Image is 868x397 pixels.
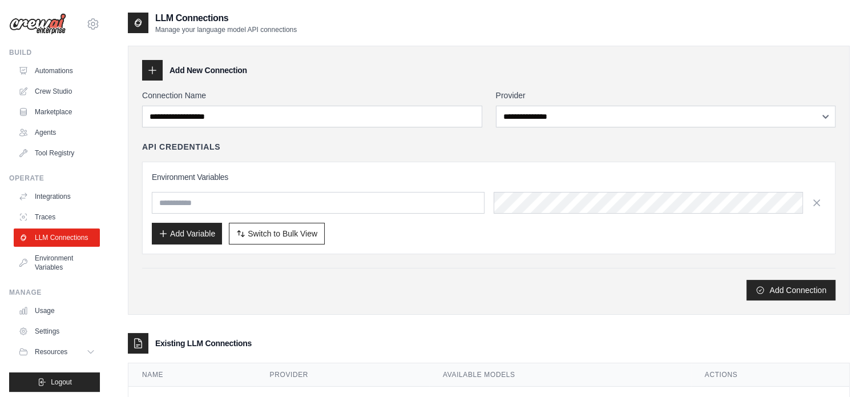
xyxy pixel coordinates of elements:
div: Operate [9,174,100,183]
h3: Existing LLM Connections [155,338,252,349]
h2: LLM Connections [155,11,297,25]
a: Crew Studio [14,82,100,101]
h3: Environment Variables [152,171,826,183]
div: Build [9,48,100,57]
span: Switch to Bulk View [248,228,317,239]
a: Usage [14,302,100,320]
button: Add Variable [152,223,222,244]
button: Logout [9,372,100,392]
h4: API Credentials [142,141,220,153]
a: Environment Variables [14,249,100,276]
th: Provider [256,363,429,387]
th: Name [128,363,256,387]
a: Settings [14,322,100,340]
span: Logout [51,378,72,387]
a: Agents [14,123,100,142]
button: Switch to Bulk View [229,223,325,244]
th: Actions [691,363,849,387]
span: Resources [35,347,67,356]
label: Provider [496,90,836,101]
button: Add Connection [746,280,835,300]
a: Tool Registry [14,144,100,162]
p: Manage your language model API connections [155,25,297,34]
h3: Add New Connection [169,65,247,76]
button: Resources [14,343,100,361]
a: Integrations [14,187,100,206]
a: Traces [14,208,100,226]
a: Marketplace [14,103,100,121]
div: Manage [9,288,100,297]
label: Connection Name [142,90,482,101]
a: LLM Connections [14,228,100,247]
img: Logo [9,13,66,35]
a: Automations [14,62,100,80]
th: Available Models [429,363,691,387]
